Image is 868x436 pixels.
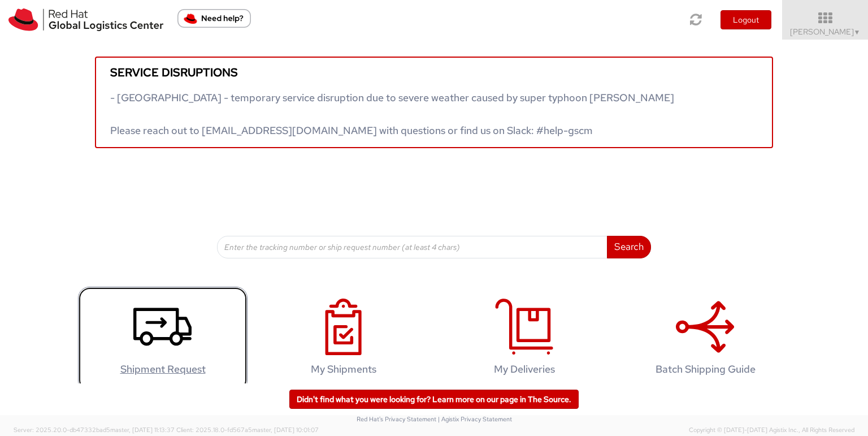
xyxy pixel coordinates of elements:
span: ▼ [854,28,861,37]
span: Copyright © [DATE]-[DATE] Agistix Inc., All Rights Reserved [689,426,854,435]
span: master, [DATE] 11:13:37 [110,426,175,434]
span: Client: 2025.18.0-fd567a5 [176,426,319,434]
a: Service disruptions - [GEOGRAPHIC_DATA] - temporary service disruption due to severe weather caus... [95,57,773,148]
h4: Batch Shipping Guide [632,364,778,375]
a: | Agistix Privacy Statement [438,415,512,423]
img: rh-logistics-00dfa346123c4ec078e1.svg [8,8,163,31]
a: Batch Shipping Guide [620,287,790,392]
h4: Shipment Request [90,364,236,375]
span: [PERSON_NAME] [790,27,861,37]
button: Need help? [177,9,251,28]
a: Shipment Request [78,287,248,392]
a: Didn't find what you were looking for? Learn more on our page in The Source. [289,390,579,409]
a: My Shipments [259,287,428,392]
h4: My Deliveries [452,364,597,375]
h4: My Shipments [271,364,416,375]
a: Red Hat's Privacy Statement [357,415,436,423]
span: - [GEOGRAPHIC_DATA] - temporary service disruption due to severe weather caused by super typhoon ... [110,91,674,137]
span: master, [DATE] 10:01:07 [252,426,319,434]
button: Logout [721,10,771,29]
input: Enter the tracking number or ship request number (at least 4 chars) [217,236,607,258]
button: Search [607,236,651,258]
span: Server: 2025.20.0-db47332bad5 [14,426,175,434]
a: My Deliveries [440,287,609,392]
h5: Service disruptions [110,66,758,79]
